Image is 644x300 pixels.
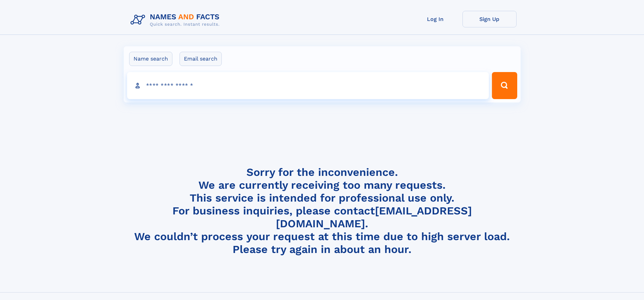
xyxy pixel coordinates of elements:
[276,204,472,230] a: [EMAIL_ADDRESS][DOMAIN_NAME]
[462,11,517,27] a: Sign Up
[492,72,517,99] button: Search Button
[128,166,517,256] h4: Sorry for the inconvenience. We are currently receiving too many requests. This service is intend...
[128,11,225,29] img: Logo Names and Facts
[180,52,222,66] label: Email search
[127,72,489,99] input: search input
[408,11,462,27] a: Log In
[129,52,172,66] label: Name search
